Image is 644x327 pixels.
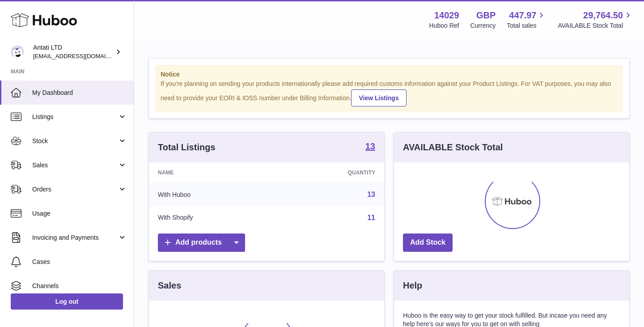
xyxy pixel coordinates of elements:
strong: 13 [365,142,375,151]
span: 29,764.50 [583,9,623,21]
div: Antati LTD [33,43,114,60]
span: AVAILABLE Stock Total [558,21,633,30]
strong: 14029 [434,9,459,21]
a: View Listings [351,89,406,106]
div: Huboo Ref [429,21,459,30]
span: Invoicing and Payments [32,234,118,242]
a: Add Stock [403,234,453,252]
span: Cases [32,258,127,266]
a: Add products [158,234,245,252]
span: Usage [32,209,127,218]
a: 13 [365,142,375,153]
a: 447.97 Total sales [507,9,547,30]
span: [EMAIL_ADDRESS][DOMAIN_NAME] [33,52,131,59]
span: Stock [32,137,118,145]
span: Orders [32,185,118,194]
div: Currency [470,21,496,30]
h3: Sales [158,280,181,292]
h3: Help [403,280,422,292]
th: Quantity [276,162,384,183]
a: 29,764.50 AVAILABLE Stock Total [558,9,633,30]
img: toufic@antatiskin.com [11,45,24,59]
strong: Notice [161,70,618,79]
td: With Huboo [149,183,276,206]
span: My Dashboard [32,89,127,97]
a: Log out [11,293,123,310]
h3: Total Listings [158,141,216,153]
h3: AVAILABLE Stock Total [403,141,503,153]
td: With Shopify [149,206,276,229]
div: If you're planning on sending your products internationally please add required customs informati... [161,80,618,106]
th: Name [149,162,276,183]
span: Total sales [507,21,547,30]
span: 447.97 [509,9,536,21]
a: 11 [367,214,375,221]
a: 13 [367,191,375,198]
span: Listings [32,113,118,121]
span: Sales [32,161,118,170]
span: Channels [32,282,127,290]
strong: GBP [476,9,496,21]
